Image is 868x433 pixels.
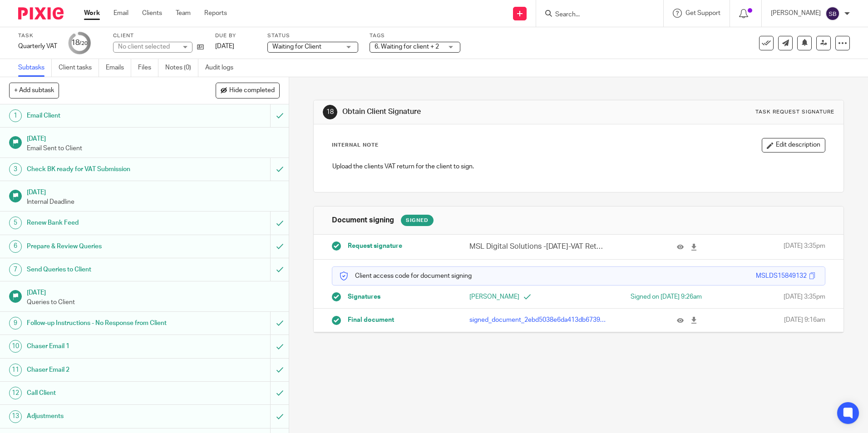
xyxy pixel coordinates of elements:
label: Client [113,32,204,39]
div: 12 [9,387,22,399]
div: MSLDS15849132 [756,271,807,280]
div: 18 [323,105,337,119]
h1: Adjustments [27,409,183,423]
a: Client tasks [59,59,99,77]
div: 5 [9,216,22,229]
small: /20 [79,41,88,46]
p: Internal Note [332,142,379,149]
button: Edit description [762,138,825,153]
div: Task request signature [755,108,834,116]
h1: Send Queries to Client [27,263,183,276]
h1: Follow-up Instructions - No Response from Client [27,316,183,330]
h1: Chaser Email 2 [27,363,183,377]
h1: Renew Bank Feed [27,216,183,230]
span: Hide completed [229,87,275,94]
p: Email Sent to Client [27,144,280,153]
input: Search [554,11,636,19]
p: MSL Digital Solutions -[DATE]-VAT Return.pdf [469,241,606,252]
div: 11 [9,364,22,376]
div: 6 [9,240,22,253]
a: Files [138,59,158,77]
div: 10 [9,340,22,353]
label: Task [18,32,57,39]
div: 1 [9,109,22,122]
div: 18 [71,38,88,48]
div: No client selected [118,42,177,51]
div: 3 [9,163,22,176]
div: 7 [9,263,22,276]
p: signed_document_2ebd5038e6da413db6739074e9c5c34e.pdf [469,315,606,325]
h1: Prepare & Review Queries [27,240,183,253]
div: 13 [9,410,22,423]
span: [DATE] 3:35pm [784,241,825,252]
a: Clients [142,9,162,18]
h1: Check BK ready for VAT Submission [27,162,183,176]
span: 6. Waiting for client + 2 [375,44,439,50]
label: Tags [370,32,460,39]
a: Notes (0) [165,59,198,77]
p: Upload the clients VAT return for the client to sign. [332,162,824,171]
h1: Chaser Email 1 [27,340,183,353]
img: Pixie [18,7,64,20]
h1: Call Client [27,386,183,400]
h1: [DATE] [27,286,280,297]
a: Subtasks [18,59,52,77]
button: Hide completed [216,83,280,98]
div: Signed on [DATE] 9:26am [593,292,702,301]
span: [DATE] [215,43,234,49]
img: svg%3E [825,6,840,21]
p: Client access code for document signing [339,271,472,280]
a: Work [84,9,100,18]
span: Waiting for Client [272,44,321,50]
span: Get Support [686,10,720,16]
div: 9 [9,317,22,330]
label: Due by [215,32,256,39]
p: Internal Deadline [27,197,280,207]
span: Final document [348,315,394,325]
a: Reports [204,9,227,18]
p: [PERSON_NAME] [771,9,821,18]
span: [DATE] 9:16am [784,315,825,325]
h1: Document signing [332,216,394,225]
h1: [DATE] [27,132,280,143]
p: [PERSON_NAME] [469,292,578,301]
span: Signatures [348,292,380,301]
h1: Obtain Client Signature [342,107,598,117]
h1: [DATE] [27,186,280,197]
p: Queries to Client [27,298,280,307]
label: Status [267,32,358,39]
a: Email [113,9,128,18]
span: Request signature [348,241,402,251]
div: Quarterly VAT [18,42,57,51]
button: + Add subtask [9,83,59,98]
a: Team [176,9,191,18]
span: [DATE] 3:35pm [784,292,825,301]
div: Signed [401,215,434,226]
a: Audit logs [205,59,240,77]
h1: Email Client [27,109,183,123]
a: Emails [106,59,131,77]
